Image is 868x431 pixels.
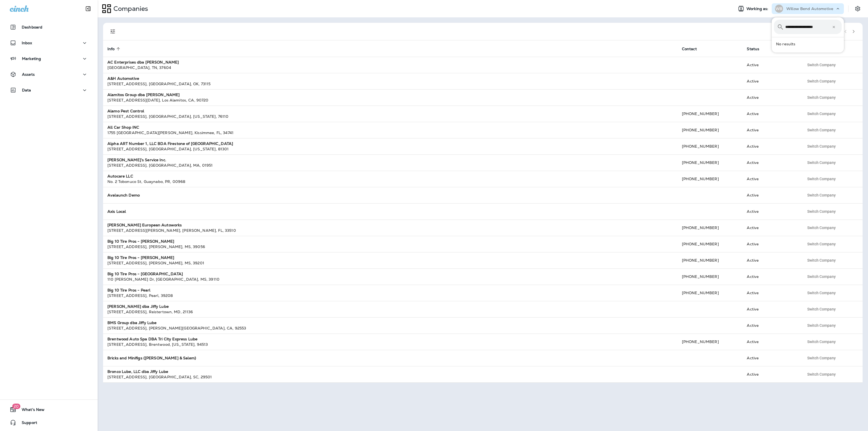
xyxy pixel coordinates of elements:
td: Active [742,154,800,171]
span: 20 [12,404,20,409]
td: Active [742,203,800,220]
td: [PHONE_NUMBER] [678,236,743,252]
span: Switch Company [807,275,836,278]
strong: All Car Shop INC [107,125,139,130]
button: Switch Company [804,321,839,329]
td: Active [742,334,800,350]
strong: Big 10 Tire Pros - [GEOGRAPHIC_DATA] [107,271,183,276]
div: [STREET_ADDRESS][PERSON_NAME] , [PERSON_NAME] , FL , 33510 [107,228,673,233]
span: Switch Company [807,324,836,327]
button: Marketing [5,53,92,64]
div: No results [772,37,844,50]
p: Dashboard [22,25,42,29]
strong: AC Enterprises dba [PERSON_NAME] [107,60,179,65]
span: Switch Company [807,63,836,67]
span: Switch Company [807,340,836,344]
button: Switch Company [804,61,839,69]
div: [STREET_ADDRESS] , [GEOGRAPHIC_DATA] , [US_STATE] , 76110 [107,114,673,119]
button: Switch Company [804,338,839,346]
span: Support [16,420,37,427]
button: 20What's New [5,404,92,415]
span: Switch Company [807,79,836,83]
span: Switch Company [807,258,836,262]
button: Switch Company [804,191,839,199]
strong: [PERSON_NAME] European Autoworks [107,223,182,227]
td: [PHONE_NUMBER] [678,334,743,350]
button: Switch Company [804,272,839,281]
button: Switch Company [804,370,839,378]
td: Active [742,122,800,138]
span: Status [747,46,766,51]
button: Inbox [5,37,92,48]
div: [STREET_ADDRESS] , [GEOGRAPHIC_DATA] , OK , 73115 [107,81,673,87]
span: Switch Company [807,177,836,181]
button: Settings [853,4,863,14]
div: WB [775,5,783,13]
span: Switch Company [807,193,836,197]
p: Inbox [22,41,32,45]
button: Collapse Sidebar [81,3,96,14]
td: [PHONE_NUMBER] [678,285,743,301]
div: [STREET_ADDRESS] , [PERSON_NAME][GEOGRAPHIC_DATA] , CA , 92553 [107,325,673,331]
p: Assets [22,72,35,77]
span: Switch Company [807,372,836,376]
td: Active [742,268,800,285]
span: Switch Company [807,112,836,116]
td: [PHONE_NUMBER] [678,122,743,138]
div: [STREET_ADDRESS] , Pearl , 39208 [107,293,673,298]
td: Active [742,89,800,106]
strong: Big 10 Tire Pros - [PERSON_NAME] [107,255,174,260]
td: Active [742,317,800,334]
div: No. 2 Tobonuco St , Guaynabo , PR , 00968 [107,179,673,184]
span: Contact [682,47,697,51]
td: [PHONE_NUMBER] [678,154,743,171]
strong: Axis Local [107,209,126,214]
td: Active [742,236,800,252]
td: [PHONE_NUMBER] [678,252,743,268]
strong: Alpha ART Number 1, LLC BDA Firestone of [GEOGRAPHIC_DATA] [107,141,233,146]
span: Working as: [746,7,770,11]
span: Switch Company [807,210,836,213]
button: Switch Company [804,305,839,313]
td: Active [742,57,800,73]
button: Support [5,417,92,428]
span: Contact [682,46,704,51]
span: Switch Company [807,161,836,164]
strong: Brentwood Auto Spa DBA Tri City Express Lube [107,337,197,341]
td: [PHONE_NUMBER] [678,268,743,285]
td: Active [742,73,800,89]
button: Switch Company [804,110,839,118]
button: Switch Company [804,207,839,215]
button: Switch Company [804,224,839,232]
strong: Big 10 Tire Pros - [PERSON_NAME] [107,239,174,244]
button: Switch Company [804,77,839,85]
div: [STREET_ADDRESS] , Brentwood , [US_STATE] , 94513 [107,342,673,347]
button: Switch Company [804,126,839,134]
button: Switch Company [804,354,839,362]
td: [PHONE_NUMBER] [678,106,743,122]
strong: Bronco Lube, LLC dba Jiffy Lube [107,369,168,374]
strong: Autocare LLC [107,174,133,179]
strong: Alamitos Group dba [PERSON_NAME] [107,92,180,97]
td: Active [742,106,800,122]
button: Switch Company [804,256,839,264]
td: Active [742,285,800,301]
div: [STREET_ADDRESS] , [PERSON_NAME] , MS , 39201 [107,260,673,266]
span: Switch Company [807,242,836,246]
strong: Avalaunch Demo [107,193,140,198]
td: Active [742,171,800,187]
span: Switch Company [807,96,836,99]
strong: [PERSON_NAME]’s Service Inc. [107,157,166,162]
span: Status [747,47,759,51]
span: Switch Company [807,291,836,295]
p: Data [22,88,31,92]
button: Switch Company [804,175,839,183]
button: Switch Company [804,240,839,248]
button: Filters [107,26,118,37]
div: [STREET_ADDRESS] , [GEOGRAPHIC_DATA] , [US_STATE] , 81301 [107,146,673,152]
span: What's New [16,407,44,414]
p: Marketing [22,56,41,61]
button: Data [5,85,92,96]
td: Active [742,252,800,268]
td: Active [742,187,800,203]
